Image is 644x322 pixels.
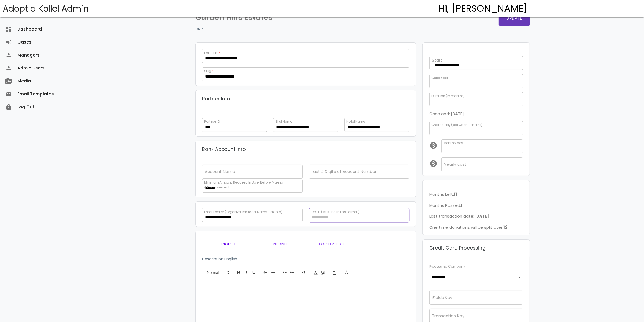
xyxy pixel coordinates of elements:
[5,75,12,88] i: perm_media
[429,202,523,209] p: Months Passed:
[429,264,465,269] label: Processing Company
[5,36,12,49] i: campaign
[306,238,358,251] a: Footer Text
[503,224,507,230] b: 12
[429,244,486,252] p: Credit Card Processing
[439,4,528,14] h4: Hi, [PERSON_NAME]
[5,23,12,36] i: dashboard
[5,101,12,114] i: lock
[429,110,523,117] p: Case end: [DATE]
[461,203,463,208] b: 1
[254,238,306,251] a: Yiddish
[499,11,530,26] button: Update
[202,256,237,262] label: Description English
[195,11,360,24] p: Garden Hills Estates
[5,49,12,62] i: person
[429,191,523,198] p: Months Left:
[429,213,523,220] p: Last transaction date:
[454,191,457,197] b: 11
[429,160,441,168] i: monetization_on
[202,95,230,103] p: Partner Info
[429,224,523,231] p: One time donations will be split over:
[195,26,203,32] strong: URL:
[5,88,12,101] i: email
[474,213,489,219] b: [DATE]
[202,145,246,154] p: Bank Account Info
[202,238,254,251] a: English
[429,141,441,150] i: monetization_on
[5,62,12,75] i: person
